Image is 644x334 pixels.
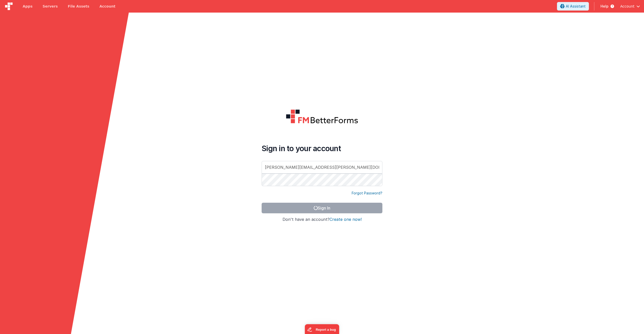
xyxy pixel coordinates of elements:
[23,4,32,9] span: Apps
[620,4,634,9] span: Account
[620,4,640,9] button: Account
[330,217,362,222] button: Create one now!
[262,161,382,174] input: Email Address
[600,4,609,9] span: Help
[557,2,589,11] button: AI Assistant
[262,203,382,213] button: Sign In
[43,4,58,9] span: Servers
[262,144,382,153] h4: Sign in to your account
[352,191,382,196] a: Forgot Password?
[566,4,586,9] span: AI Assistant
[68,4,90,9] span: File Assets
[262,217,382,222] h4: Don't have an account?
